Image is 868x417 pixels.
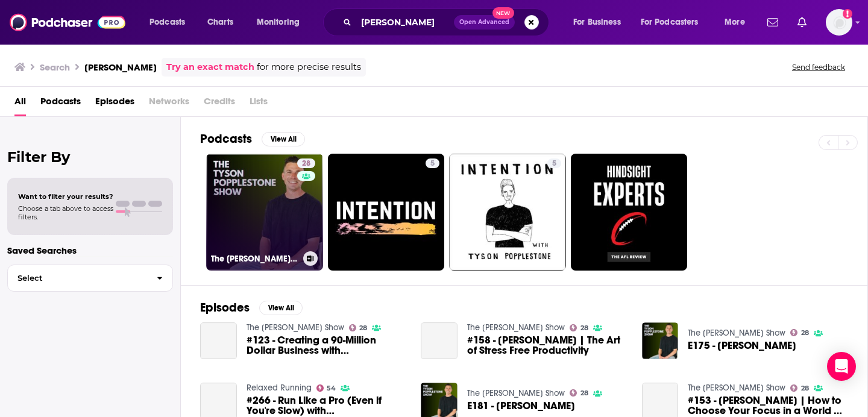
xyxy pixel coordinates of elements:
[547,158,561,168] a: 5
[570,324,588,331] a: 28
[250,92,268,116] span: Lists
[8,274,147,282] span: Select
[40,61,70,73] h3: Search
[141,13,201,32] button: open menu
[826,9,852,36] img: User Profile
[84,61,157,73] h3: [PERSON_NAME]
[716,13,760,32] button: open menu
[421,322,458,359] a: #158 - David Allen | The Art of Stress Free Productivity
[826,9,852,36] span: Logged in as FIREPodchaser25
[257,14,300,31] span: Monitoring
[580,390,588,396] span: 28
[467,335,627,356] a: #158 - David Allen | The Art of Stress Free Productivity
[801,330,809,336] span: 28
[7,148,173,166] h2: Filter By
[467,322,565,333] a: The Tyson Popplestone Show
[725,14,745,31] span: More
[262,132,305,146] button: View All
[40,92,81,116] a: Podcasts
[449,154,566,271] a: 5
[356,13,454,32] input: Search podcasts, credits, & more...
[359,325,367,331] span: 28
[7,265,173,292] button: Select
[642,322,679,359] img: E175 - Dr Alex Korb
[688,395,848,416] a: #153 - Derek Sivers | How to Choose Your Focus in a World of Options
[14,92,26,116] a: All
[200,131,305,146] a: PodcastsView All
[18,204,113,221] span: Choose a tab above to access filters.
[200,300,303,315] a: EpisodesView All
[316,384,336,392] a: 54
[200,322,237,359] a: #123 - Creating a 90-Million Dollar Business with Jason Smith
[206,154,323,271] a: 28The [PERSON_NAME] Show
[211,254,298,264] h3: The [PERSON_NAME] Show
[247,335,407,356] a: #123 - Creating a 90-Million Dollar Business with Jason Smith
[297,158,315,168] a: 28
[200,13,241,32] a: Charts
[827,352,856,381] div: Open Intercom Messenger
[843,9,852,19] svg: Add a profile image
[430,158,435,170] span: 5
[7,245,173,256] p: Saved Searches
[580,325,588,331] span: 28
[467,335,627,356] span: #158 - [PERSON_NAME] | The Art of Stress Free Productivity
[328,154,445,271] a: 5
[688,383,785,393] a: The Tyson Popplestone Show
[492,7,514,19] span: New
[570,389,588,397] a: 28
[467,401,575,411] span: E181 - [PERSON_NAME]
[248,13,315,32] button: open menu
[247,395,407,416] a: #266 - Run Like a Pro (Even if You're Slow) with Ben Rosario
[688,395,848,416] span: #153 - [PERSON_NAME] | How to Choose Your Focus in a World of Options
[426,158,439,168] a: 5
[200,131,252,146] h2: Podcasts
[259,301,303,315] button: View All
[327,386,336,391] span: 54
[459,19,509,25] span: Open Advanced
[335,8,561,36] div: Search podcasts, credits, & more...
[467,388,565,398] a: The Tyson Popplestone Show
[166,60,254,74] a: Try an exact match
[688,340,796,351] a: E175 - Dr Alex Korb
[763,12,783,33] a: Show notifications dropdown
[790,329,809,336] a: 28
[688,340,796,351] span: E175 - [PERSON_NAME]
[200,300,250,315] h2: Episodes
[204,92,235,116] span: Credits
[454,15,515,30] button: Open AdvancedNew
[688,328,785,338] a: The Tyson Popplestone Show
[247,322,344,333] a: The Tyson Popplestone Show
[247,383,312,393] a: Relaxed Running
[788,62,849,72] button: Send feedback
[10,11,125,34] img: Podchaser - Follow, Share and Rate Podcasts
[149,14,185,31] span: Podcasts
[565,13,636,32] button: open menu
[467,401,575,411] a: E181 - Dr. Barbara Oakley
[257,60,361,74] span: for more precise results
[18,192,113,201] span: Want to filter your results?
[207,14,233,31] span: Charts
[826,9,852,36] button: Show profile menu
[149,92,189,116] span: Networks
[573,14,621,31] span: For Business
[641,14,699,31] span: For Podcasters
[302,158,310,170] span: 28
[790,384,809,392] a: 28
[247,335,407,356] span: #123 - Creating a 90-Million Dollar Business with [PERSON_NAME]
[95,92,134,116] a: Episodes
[247,395,407,416] span: #266 - Run Like a Pro (Even if You're Slow) with [PERSON_NAME]
[552,158,556,170] span: 5
[793,12,811,33] a: Show notifications dropdown
[349,324,368,331] a: 28
[801,386,809,391] span: 28
[633,13,716,32] button: open menu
